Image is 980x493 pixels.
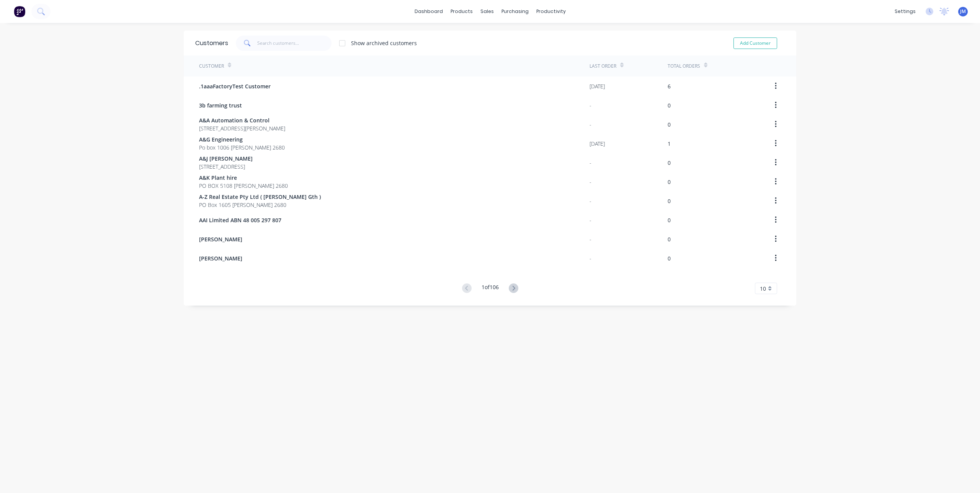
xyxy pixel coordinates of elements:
span: 3b farming trust [199,101,242,109]
span: JM [960,8,966,15]
div: Last Order [590,63,616,70]
div: 0 [668,254,671,262]
div: - [590,216,591,224]
div: Customers [195,39,228,48]
span: PO BOX 5108 [PERSON_NAME] 2680 [199,182,288,190]
span: A&J [PERSON_NAME] [199,155,253,163]
div: - [590,254,591,262]
span: A&A Automation & Control [199,116,285,124]
div: Total Orders [668,63,700,70]
div: 0 [668,178,671,186]
div: - [590,120,591,129]
span: PO Box 1605 [PERSON_NAME] 2680 [199,201,321,209]
span: A&G Engineering [199,135,285,143]
span: [STREET_ADDRESS] [199,163,253,171]
div: 0 [668,197,671,205]
div: - [590,159,591,167]
div: - [590,235,591,243]
div: 0 [668,159,671,167]
div: 1 [668,140,671,148]
a: dashboard [411,6,447,17]
div: 0 [668,120,671,129]
div: products [447,6,477,17]
div: [DATE] [590,82,605,90]
span: [STREET_ADDRESS][PERSON_NAME] [199,124,285,132]
span: A-Z Real Estate Pty Ltd ( [PERSON_NAME] Gth ) [199,193,321,201]
input: Search customers... [257,36,332,51]
div: sales [477,6,498,17]
div: 6 [668,82,671,90]
span: Po box 1006 [PERSON_NAME] 2680 [199,143,285,151]
span: A&K Plant hire [199,174,288,182]
span: 10 [760,285,766,293]
span: .1aaaFactoryTest Customer [199,82,271,90]
div: 1 of 106 [482,283,499,294]
div: purchasing [498,6,532,17]
div: 0 [668,101,671,109]
div: productivity [532,6,570,17]
button: Add Customer [733,37,777,49]
span: AAI Limited ABN 48 005 297 807 [199,216,281,224]
span: [PERSON_NAME] [199,254,242,262]
div: 0 [668,235,671,243]
div: - [590,197,591,205]
div: - [590,101,591,109]
span: [PERSON_NAME] [199,235,242,243]
div: settings [891,6,920,17]
div: [DATE] [590,140,605,148]
div: Customer [199,63,224,70]
div: 0 [668,216,671,224]
div: Show archived customers [351,39,417,47]
div: - [590,178,591,186]
img: Factory [14,6,25,17]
